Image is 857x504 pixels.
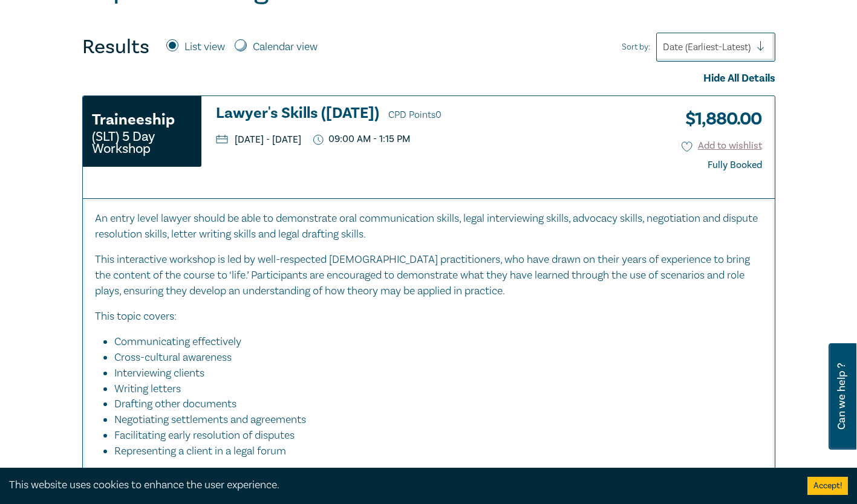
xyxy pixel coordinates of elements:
[216,105,651,123] a: Lawyer's Skills ([DATE]) CPD Points0
[95,252,763,299] p: This interactive workshop is led by well-respected [DEMOGRAPHIC_DATA] practitioners, who have dra...
[663,40,665,54] input: Sort by
[95,309,763,325] p: This topic covers:
[388,109,442,121] span: CPD Points 0
[114,350,751,366] li: Cross-cultural awareness
[9,477,789,493] div: This website uses cookies to enhance the user experience.
[95,211,763,242] p: An entry level lawyer should be able to demonstrate oral communication skills, legal interviewing...
[82,35,149,59] h4: Results
[216,135,301,144] p: [DATE] - [DATE]
[114,334,751,350] li: Communicating effectively
[676,105,762,133] h3: $ 1,880.00
[216,105,651,123] h3: Lawyer's Skills ([DATE])
[184,39,225,55] label: List view
[114,412,751,428] li: Negotiating settlements and agreements
[92,109,175,131] h3: Traineeship
[114,444,763,459] li: Representing a client in a legal forum
[114,366,751,381] li: Interviewing clients
[836,351,847,442] span: Can we help ?
[82,71,775,86] div: Hide All Details
[114,428,751,444] li: Facilitating early resolution of disputes
[92,131,192,155] small: (SLT) 5 Day Workshop
[622,40,650,54] span: Sort by:
[807,477,848,495] button: Accept cookies
[114,381,751,397] li: Writing letters
[708,160,762,171] div: Fully Booked
[313,134,411,145] p: 09:00 AM - 1:15 PM
[253,39,318,55] label: Calendar view
[114,396,751,412] li: Drafting other documents
[682,139,762,153] button: Add to wishlist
